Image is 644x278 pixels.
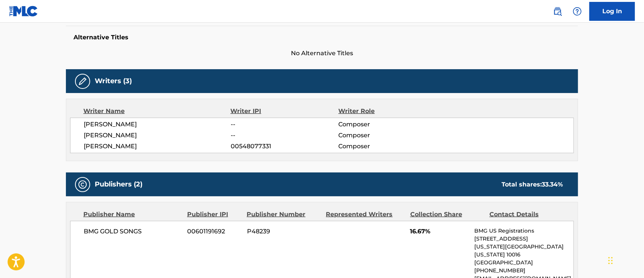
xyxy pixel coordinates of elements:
div: Writer Name [83,107,231,116]
p: [PHONE_NUMBER] [475,267,574,275]
span: [PERSON_NAME] [84,131,231,140]
p: [GEOGRAPHIC_DATA] [475,259,574,267]
div: Collection Share [410,210,484,219]
p: [STREET_ADDRESS] [475,235,574,243]
h5: Publishers (2) [95,180,142,189]
div: Represented Writers [326,210,405,219]
span: Composer [338,120,436,129]
span: P48239 [247,227,320,236]
div: Publisher Number [247,210,320,219]
span: 00548077331 [231,142,338,151]
a: Public Search [550,4,565,19]
div: Drag [608,249,613,272]
span: [PERSON_NAME] [84,142,231,151]
p: BMG US Registrations [475,227,574,235]
div: Total shares: [502,180,563,189]
img: Writers [78,77,87,86]
span: 00601191692 [188,227,241,236]
span: [PERSON_NAME] [84,120,231,129]
img: search [553,7,562,16]
span: 16.67% [410,227,469,236]
div: Writer Role [338,107,436,116]
div: Help [570,4,585,19]
img: Publishers [78,180,87,189]
div: Publisher Name [83,210,181,219]
div: Contact Details [489,210,563,219]
h5: Writers (3) [95,77,132,85]
iframe: Chat Widget [606,242,644,278]
div: Writer IPI [231,107,339,116]
p: [US_STATE][GEOGRAPHIC_DATA][US_STATE] 10016 [475,243,574,259]
img: MLC Logo [9,6,38,17]
span: Composer [338,131,436,140]
a: Log In [589,2,635,21]
div: Publisher IPI [187,210,241,219]
span: Composer [338,142,436,151]
h5: Alternative Titles [73,34,571,41]
span: -- [231,131,338,140]
span: 33.34 % [542,181,563,188]
span: No Alternative Titles [66,49,578,58]
img: help [573,7,582,16]
span: -- [231,120,338,129]
span: BMG GOLD SONGS [84,227,182,236]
